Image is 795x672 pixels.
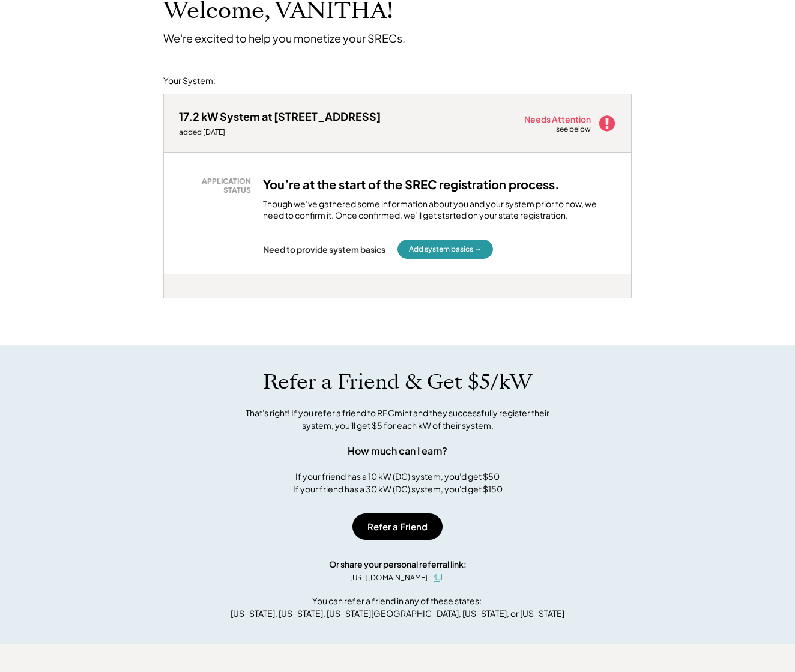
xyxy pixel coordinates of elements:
[524,115,592,123] div: Needs Attention
[163,75,216,87] div: Your System:
[263,244,385,255] div: Need to provide system basics
[231,595,564,620] div: You can refer a friend in any of these states: [US_STATE], [US_STATE], [US_STATE][GEOGRAPHIC_DATA...
[397,240,493,259] button: Add system basics →
[179,127,381,137] div: added [DATE]
[263,177,560,192] h3: You’re at the start of the SREC registration process.
[556,124,592,135] div: see below
[163,31,405,45] div: We're excited to help you monetize your SRECs.
[329,558,467,571] div: Or share your personal referral link:
[293,470,503,495] div: If your friend has a 10 kW (DC) system, you'd get $50 If your friend has a 30 kW (DC) system, you...
[352,513,443,540] button: Refer a Friend
[163,298,207,303] div: iqpmdtec - VA Distributed
[179,109,381,123] div: 17.2 kW System at [STREET_ADDRESS]
[431,571,445,585] button: click to copy
[350,572,428,583] div: [URL][DOMAIN_NAME]
[185,177,251,195] div: APPLICATION STATUS
[348,444,447,458] div: How much can I earn?
[263,369,532,395] h1: Refer a Friend & Get $5/kW
[232,407,563,432] div: That's right! If you refer a friend to RECmint and they successfully register their system, you'l...
[263,198,616,222] div: Though we’ve gathered some information about you and your system prior to now, we need to confirm...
